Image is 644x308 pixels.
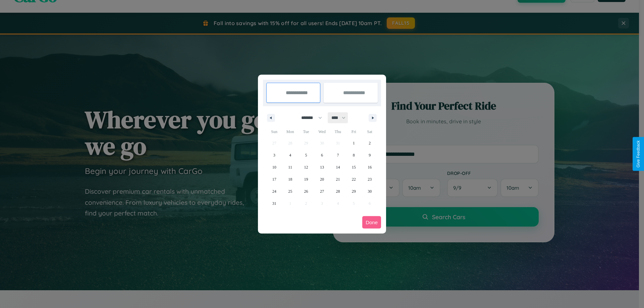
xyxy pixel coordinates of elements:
span: Wed [314,126,330,137]
span: 17 [272,173,276,185]
span: Thu [330,126,346,137]
span: 6 [321,149,323,161]
button: Done [362,216,381,229]
span: 15 [352,161,356,173]
button: 23 [362,173,378,185]
span: 10 [272,161,276,173]
button: 26 [298,185,314,197]
button: 18 [282,173,298,185]
span: 2 [369,137,371,149]
button: 11 [282,161,298,173]
span: 26 [304,185,308,197]
span: 21 [336,173,340,185]
span: Tue [298,126,314,137]
button: 7 [330,149,346,161]
span: 20 [320,173,324,185]
span: 22 [352,173,356,185]
button: 17 [266,173,282,185]
button: 27 [314,185,330,197]
button: 14 [330,161,346,173]
button: 28 [330,185,346,197]
span: 13 [320,161,324,173]
span: 28 [336,185,340,197]
button: 12 [298,161,314,173]
span: Sat [362,126,378,137]
span: 25 [288,185,292,197]
button: 6 [314,149,330,161]
span: 5 [305,149,307,161]
button: 15 [346,161,362,173]
button: 19 [298,173,314,185]
div: Give Feedback [636,140,641,168]
span: 1 [353,137,355,149]
span: 23 [368,173,372,185]
button: 10 [266,161,282,173]
button: 9 [362,149,378,161]
button: 25 [282,185,298,197]
span: 3 [273,149,275,161]
button: 13 [314,161,330,173]
button: 24 [266,185,282,197]
span: 14 [336,161,340,173]
span: Fri [346,126,362,137]
button: 16 [362,161,378,173]
span: 27 [320,185,324,197]
button: 21 [330,173,346,185]
span: Sun [266,126,282,137]
button: 3 [266,149,282,161]
span: 7 [337,149,339,161]
span: 12 [304,161,308,173]
button: 29 [346,185,362,197]
button: 30 [362,185,378,197]
button: 20 [314,173,330,185]
button: 4 [282,149,298,161]
span: Mon [282,126,298,137]
span: 11 [288,161,292,173]
span: 31 [272,197,276,209]
span: 18 [288,173,292,185]
span: 8 [353,149,355,161]
button: 22 [346,173,362,185]
button: 1 [346,137,362,149]
span: 30 [368,185,372,197]
span: 29 [352,185,356,197]
span: 24 [272,185,276,197]
span: 4 [289,149,291,161]
span: 19 [304,173,308,185]
button: 2 [362,137,378,149]
button: 8 [346,149,362,161]
span: 9 [369,149,371,161]
button: 5 [298,149,314,161]
button: 31 [266,197,282,209]
span: 16 [368,161,372,173]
